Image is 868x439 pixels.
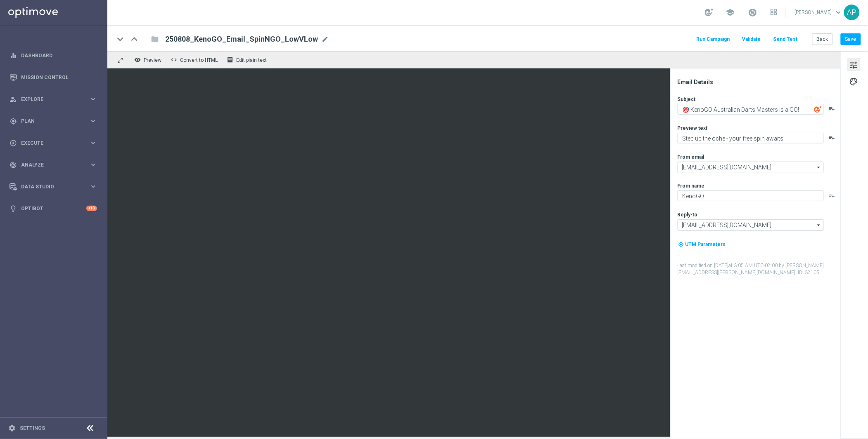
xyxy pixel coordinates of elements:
[9,117,89,125] div: Plan
[678,154,704,160] label: From email
[812,33,833,45] button: Back
[847,58,861,71] button: tune
[844,5,860,20] div: AP
[21,141,89,146] span: Execute
[794,6,844,19] a: [PERSON_NAME]keyboard_arrow_down
[144,57,161,63] span: Preview
[9,52,97,59] button: equalizer Dashboard
[9,118,97,124] button: gps_fixed Plan keyboard_arrow_right
[829,192,835,199] button: playlist_add
[9,205,17,212] i: lightbulb
[9,139,17,147] i: play_circle_outline
[89,95,97,103] i: keyboard_arrow_right
[9,52,17,59] i: equalizer
[678,262,840,276] label: Last modified on [DATE] at 3:05 AM UTC-02:00 by [PERSON_NAME][EMAIL_ADDRESS][PERSON_NAME][DOMAIN_...
[678,96,696,103] label: Subject
[89,161,97,169] i: keyboard_arrow_right
[86,206,97,211] div: +10
[21,119,89,124] span: Plan
[678,162,824,173] input: Select
[829,106,835,112] button: playlist_add
[678,242,684,247] i: my_location
[695,34,731,45] button: Run Campaign
[814,106,822,113] img: optiGenie.svg
[89,139,97,147] i: keyboard_arrow_right
[796,270,820,275] span: | ID: 32105
[21,66,97,88] a: Mission Control
[772,34,799,45] button: Send Test
[834,8,843,17] span: keyboard_arrow_down
[9,74,97,81] button: Mission Control
[21,197,86,219] a: Optibot
[9,96,17,103] i: person_search
[21,162,89,167] span: Analyze
[9,140,97,146] button: play_circle_outline Execute keyboard_arrow_right
[9,96,97,103] button: person_search Explore keyboard_arrow_right
[726,8,735,17] span: school
[9,66,97,88] div: Mission Control
[20,426,45,431] a: Settings
[678,125,708,131] label: Preview text
[9,197,97,219] div: Optibot
[678,211,698,218] label: Reply-to
[321,35,329,43] span: mode_edit
[89,117,97,125] i: keyboard_arrow_right
[21,45,97,66] a: Dashboard
[89,183,97,190] i: keyboard_arrow_right
[9,183,97,190] button: Data Studio keyboard_arrow_right
[678,78,840,86] div: Email Details
[9,117,17,125] i: gps_fixed
[815,162,823,173] i: arrow_drop_down
[21,97,89,102] span: Explore
[8,425,16,432] i: settings
[168,54,221,65] button: code Convert to HTML
[685,242,726,247] span: UTM Parameters
[678,219,824,231] input: Select
[165,34,318,44] span: 250808_KenoGO_Email_SpinNGO_LowVLow
[9,205,97,212] button: lightbulb Optibot +10
[841,33,861,45] button: Save
[171,56,177,63] span: code
[9,139,89,147] div: Execute
[134,56,141,63] i: remove_red_eye
[180,57,218,63] span: Convert to HTML
[742,36,761,42] span: Validate
[9,183,89,190] div: Data Studio
[21,184,89,189] span: Data Studio
[678,183,705,189] label: From name
[741,34,762,45] button: Validate
[847,75,861,88] button: palette
[227,56,233,63] i: receipt
[236,57,267,63] span: Edit plain text
[9,161,17,169] i: track_changes
[9,96,89,103] div: Explore
[849,60,859,70] span: tune
[9,161,89,169] div: Analyze
[132,54,165,65] button: remove_red_eye Preview
[829,134,835,141] button: playlist_add
[815,220,823,230] i: arrow_drop_down
[9,45,97,66] div: Dashboard
[849,76,859,87] span: palette
[678,240,727,249] button: my_location UTM Parameters
[9,162,97,168] button: track_changes Analyze keyboard_arrow_right
[225,54,270,65] button: receipt Edit plain text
